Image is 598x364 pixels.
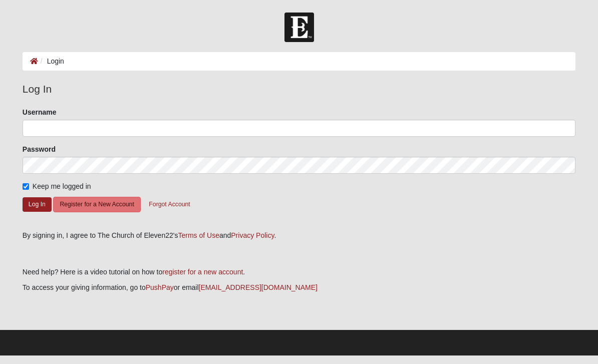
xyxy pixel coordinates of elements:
[23,107,57,117] label: Username
[23,197,52,212] button: Log In
[199,283,318,291] a: [EMAIL_ADDRESS][DOMAIN_NAME]
[23,282,575,293] p: To access your giving information, go to or email
[23,144,56,154] label: Password
[178,231,219,239] a: Terms of Use
[146,283,174,291] a: PushPay
[53,197,140,212] button: Register for a New Account
[23,267,575,277] p: Need help? Here is a video tutorial on how to .
[142,197,196,212] button: Forgot Account
[23,81,575,97] legend: Log In
[162,268,243,276] a: register for a new account
[23,230,575,241] div: By signing in, I agree to The Church of Eleven22's and .
[231,231,274,239] a: Privacy Policy
[23,183,29,190] input: Keep me logged in
[33,182,91,190] span: Keep me logged in
[284,13,314,42] img: Church of Eleven22 Logo
[38,56,64,67] li: Login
